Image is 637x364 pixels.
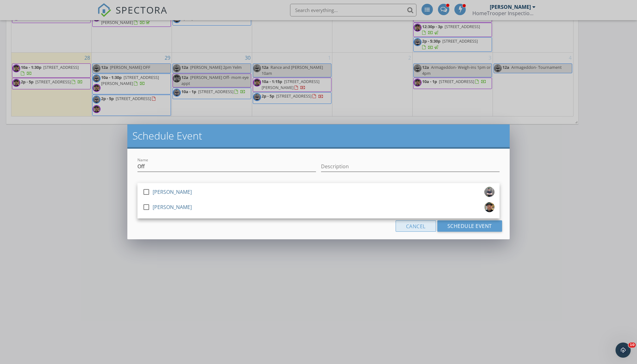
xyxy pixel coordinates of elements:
button: Cancel [396,220,436,232]
iframe: Intercom live chat [616,343,631,358]
img: img_0345.jpg [484,187,494,197]
h2: Schedule Event [132,129,505,142]
div: [PERSON_NAME] [153,202,192,212]
button: Schedule Event [437,220,502,232]
img: screenshot_20250512_at_7.45.31pm.png [484,202,494,212]
div: [PERSON_NAME] [153,187,192,197]
span: 10 [628,343,636,348]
